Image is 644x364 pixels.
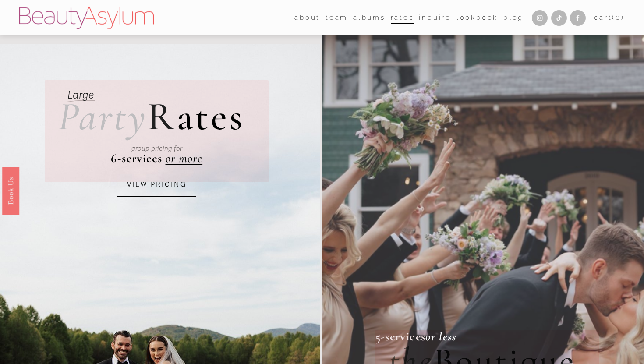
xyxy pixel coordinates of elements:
[131,145,182,152] em: group pricing for
[111,151,162,166] strong: 6-services
[147,92,177,141] span: R
[570,10,586,26] a: Facebook
[58,92,148,141] em: Party
[326,12,348,24] span: team
[612,14,624,21] span: ( )
[117,173,196,197] a: VIEW PRICING
[326,11,348,24] a: folder dropdown
[2,166,19,214] a: Book Us
[353,11,386,24] a: albums
[616,14,621,21] span: 0
[166,151,203,166] a: or more
[294,12,320,24] span: about
[425,329,457,344] a: or less
[58,97,244,137] h2: ates
[594,12,625,24] a: 0 items in cart
[551,10,567,26] a: TikTok
[503,11,524,24] a: Blog
[419,11,451,24] a: Inquire
[456,11,498,24] a: Lookbook
[67,89,94,102] em: Large
[391,11,414,24] a: Rates
[532,10,548,26] a: Instagram
[19,7,154,29] img: Beauty Asylum | Bridal Hair &amp; Makeup Charlotte &amp; Atlanta
[375,329,426,344] strong: 5-services
[294,11,320,24] a: folder dropdown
